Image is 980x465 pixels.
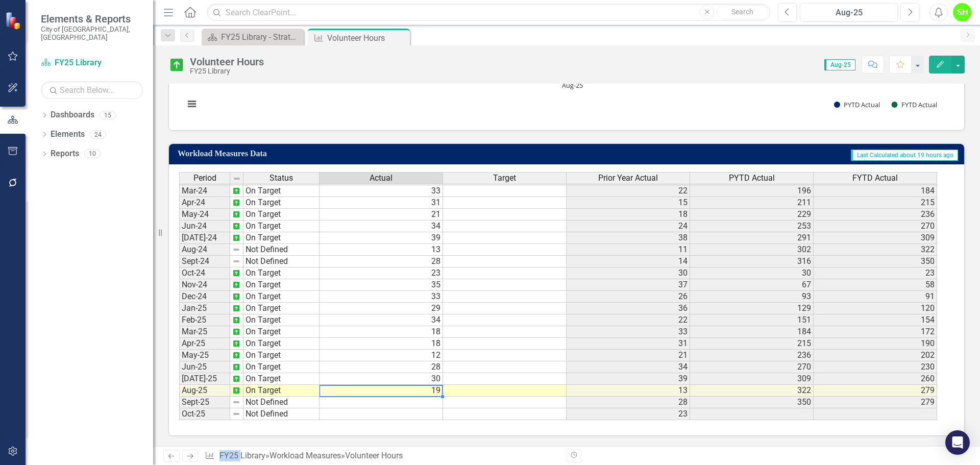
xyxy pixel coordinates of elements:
[51,109,94,121] a: Dashboards
[814,197,937,209] td: 215
[232,246,240,254] img: 8DAGhfEEPCf229AAAAAElFTkSuQmCC
[567,244,690,256] td: 11
[567,385,690,397] td: 13
[320,244,443,256] td: 13
[232,199,240,207] img: AQAAAAAAAAAAAAAAAAAAAAAAAAAAAAAAAAAAAAAAAAAAAAAAAAAAAAAAAAAAAAAAAAAAAAAAAAAAAAAAAAAAAAAAAAAAAAAAA...
[232,386,240,395] img: AQAAAAAAAAAAAAAAAAAAAAAAAAAAAAAAAAAAAAAAAAAAAAAAAAAAAAAAAAAAAAAAAAAAAAAAAAAAAAAAAAAAAAAAAAAAAAAAA...
[690,385,814,397] td: 322
[219,451,265,460] a: FY25 Library
[232,222,240,230] img: AQAAAAAAAAAAAAAAAAAAAAAAAAAAAAAAAAAAAAAAAAAAAAAAAAAAAAAAAAAAAAAAAAAAAAAAAAAAAAAAAAAAAAAAAAAAAAAAA...
[207,4,770,21] input: Search ClearPoint...
[232,187,240,195] img: AQAAAAAAAAAAAAAAAAAAAAAAAAAAAAAAAAAAAAAAAAAAAAAAAAAAAAAAAAAAAAAAAAAAAAAAAAAAAAAAAAAAAAAAAAAAAAAAA...
[84,150,101,158] div: 10
[567,256,690,267] td: 14
[493,174,516,183] span: Target
[179,303,230,314] td: Jan-25
[320,361,443,373] td: 28
[179,209,230,221] td: May-24
[803,7,894,19] div: Aug-25
[320,303,443,314] td: 29
[179,267,230,279] td: Oct-24
[814,397,937,408] td: 279
[243,314,320,326] td: On Target
[320,209,443,221] td: 21
[179,185,230,197] td: Mar-24
[814,291,937,303] td: 91
[814,314,937,326] td: 154
[243,197,320,209] td: On Target
[320,197,443,209] td: 31
[814,338,937,350] td: 190
[567,326,690,338] td: 33
[690,373,814,385] td: 309
[243,279,320,291] td: On Target
[41,25,143,42] small: City of [GEOGRAPHIC_DATA], [GEOGRAPHIC_DATA]
[243,232,320,244] td: On Target
[729,174,775,183] span: PYTD Actual
[690,338,814,350] td: 215
[567,197,690,209] td: 15
[567,221,690,232] td: 24
[178,149,531,158] h3: Workload Measures Data
[690,244,814,256] td: 302
[51,129,85,140] a: Elements
[179,408,230,420] td: Oct-25
[814,350,937,361] td: 202
[834,100,880,109] button: Show PYTD Actual
[320,350,443,361] td: 12
[892,100,937,109] button: Show FYTD Actual
[690,221,814,232] td: 253
[179,326,230,338] td: Mar-25
[179,338,230,350] td: Apr-25
[179,397,230,408] td: Sept-25
[179,350,230,361] td: May-25
[90,130,106,139] div: 24
[41,13,143,25] span: Elements & Reports
[232,257,240,265] img: 8DAGhfEEPCf229AAAAAElFTkSuQmCC
[243,185,320,197] td: On Target
[232,351,240,359] img: AQAAAAAAAAAAAAAAAAAAAAAAAAAAAAAAAAAAAAAAAAAAAAAAAAAAAAAAAAAAAAAAAAAAAAAAAAAAAAAAAAAAAAAAAAAAAAAAA...
[243,244,320,256] td: Not Defined
[814,361,937,373] td: 230
[232,316,240,324] img: AQAAAAAAAAAAAAAAAAAAAAAAAAAAAAAAAAAAAAAAAAAAAAAAAAAAAAAAAAAAAAAAAAAAAAAAAAAAAAAAAAAAAAAAAAAAAAAAA...
[320,373,443,385] td: 30
[814,267,937,279] td: 23
[953,3,971,21] button: SH
[717,5,768,19] button: Search
[179,291,230,303] td: Dec-24
[243,256,320,267] td: Not Defined
[179,314,230,326] td: Feb-25
[814,326,937,338] td: 172
[800,3,898,21] button: Aug-25
[243,221,320,232] td: On Target
[814,256,937,267] td: 350
[814,244,937,256] td: 322
[243,326,320,338] td: On Target
[567,408,690,420] td: 23
[690,209,814,221] td: 229
[567,267,690,279] td: 30
[945,430,970,455] div: Open Intercom Messenger
[179,385,230,397] td: Aug-25
[567,361,690,373] td: 34
[179,256,230,267] td: Sept-24
[690,303,814,314] td: 129
[232,269,240,277] img: AQAAAAAAAAAAAAAAAAAAAAAAAAAAAAAAAAAAAAAAAAAAAAAAAAAAAAAAAAAAAAAAAAAAAAAAAAAAAAAAAAAAAAAAAAAAAAAAA...
[269,451,341,460] a: Workload Measures
[731,8,753,16] span: Search
[205,450,559,462] div: » »
[567,314,690,326] td: 22
[243,267,320,279] td: On Target
[190,67,264,75] div: FY25 Library
[320,232,443,244] td: 39
[320,314,443,326] td: 34
[232,339,240,348] img: AQAAAAAAAAAAAAAAAAAAAAAAAAAAAAAAAAAAAAAAAAAAAAAAAAAAAAAAAAAAAAAAAAAAAAAAAAAAAAAAAAAAAAAAAAAAAAAAA...
[567,338,690,350] td: 31
[320,185,443,197] td: 33
[232,210,240,218] img: AQAAAAAAAAAAAAAAAAAAAAAAAAAAAAAAAAAAAAAAAAAAAAAAAAAAAAAAAAAAAAAAAAAAAAAAAAAAAAAAAAAAAAAAAAAAAAAAA...
[243,338,320,350] td: On Target
[168,57,185,73] img: On Target
[243,350,320,361] td: On Target
[690,197,814,209] td: 211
